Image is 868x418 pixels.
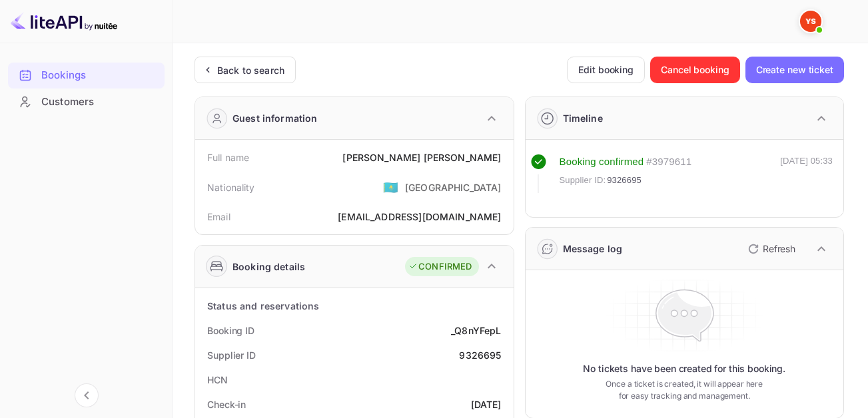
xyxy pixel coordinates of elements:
p: Once a ticket is created, it will appear here for easy tracking and management. [600,378,769,402]
div: Email [207,210,230,224]
div: Back to search [217,63,284,77]
div: # 3979611 [646,154,691,170]
div: [DATE] 05:33 [780,154,833,193]
button: Collapse navigation [75,383,99,407]
div: Full name [207,150,249,164]
img: LiteAPI logo [11,11,117,32]
span: United States [383,175,398,199]
div: Nationality [207,180,255,194]
button: Edit booking [567,57,645,83]
span: 9326695 [607,174,642,187]
div: Booking details [232,260,305,274]
div: [EMAIL_ADDRESS][DOMAIN_NAME] [338,210,501,224]
button: Create new ticket [745,57,844,83]
div: 9326695 [459,348,501,362]
button: Refresh [740,238,801,260]
img: Yandex Support [800,11,821,32]
div: Bookings [41,68,158,83]
div: [GEOGRAPHIC_DATA] [405,180,502,194]
p: No tickets have been created for this booking. [583,362,785,375]
div: Booking ID [207,323,254,337]
div: Bookings [8,63,165,89]
div: [PERSON_NAME] [PERSON_NAME] [342,150,501,164]
div: Message log [563,242,623,256]
p: Refresh [763,242,795,256]
a: Customers [8,89,165,114]
div: HCN [207,373,228,387]
button: Cancel booking [650,57,740,83]
div: Check-in [207,397,246,411]
div: CONFIRMED [408,260,472,274]
span: Supplier ID: [560,174,606,187]
div: Booking confirmed [560,154,644,170]
div: Status and reservations [207,299,319,313]
div: Guest information [232,111,318,125]
div: Timeline [563,111,603,125]
div: Customers [8,89,165,115]
div: Supplier ID [207,348,256,362]
div: [DATE] [471,397,502,411]
a: Bookings [8,63,165,87]
div: _Q8nYFepL [451,323,501,337]
div: Customers [41,95,158,110]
